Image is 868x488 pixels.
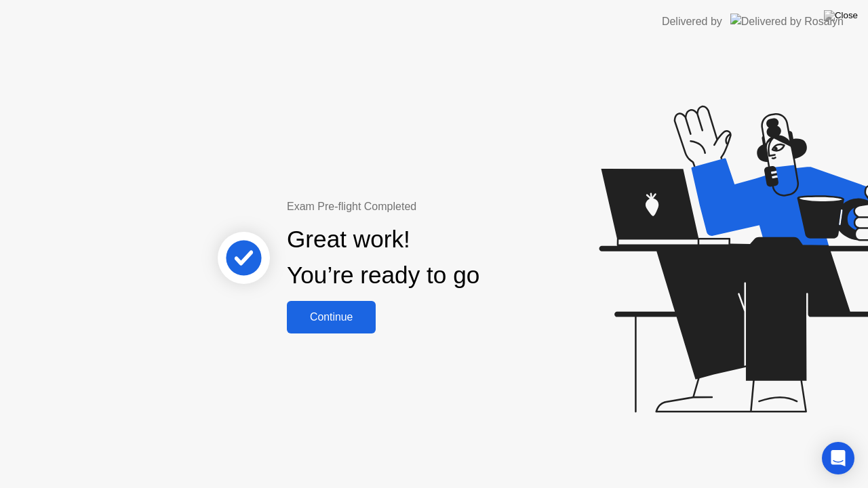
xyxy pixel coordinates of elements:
div: Exam Pre-flight Completed [287,199,567,215]
div: Great work! You’re ready to go [287,222,479,293]
img: Delivered by Rosalyn [730,14,844,29]
img: Close [824,10,858,21]
button: Continue [287,301,376,333]
div: Delivered by [662,14,722,30]
div: Open Intercom Messenger [822,442,854,474]
div: Continue [291,311,372,323]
